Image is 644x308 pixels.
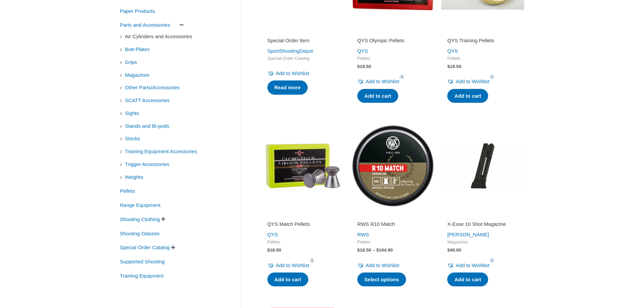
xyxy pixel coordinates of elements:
[124,120,170,132] span: Stands and Bi-pods
[267,261,309,270] a: Add to Wishlist
[267,28,338,36] iframe: Customer reviews powered by Trustpilot
[124,31,193,42] span: Air Cylinders and Accessories
[447,261,489,270] a: Add to Wishlist
[447,77,489,86] a: Add to Wishlist
[119,244,171,250] a: Special Order Catalog
[119,202,161,208] a: Range Equipment
[124,122,170,128] a: Stands and Bi-pods
[267,239,338,245] span: Pellets
[267,69,309,78] a: Add to Wishlist
[267,37,338,46] a: Special Order Item
[119,7,156,13] a: Paper Products
[357,56,428,62] span: Pellets
[124,33,193,39] a: Air Cylinders and Accessories
[376,247,393,253] bdi: 164.90
[261,124,344,207] img: QYS Match Pellets
[119,188,136,193] a: Pellets
[267,80,308,95] a: Read more about “Special Order Item”
[447,221,518,228] h2: X-Esse 10 Shot Magazine
[447,221,518,230] a: X-Esse 10 Shot Magazine
[267,56,338,62] span: Special Order Catalog
[119,214,161,225] span: Shooting Clothing
[447,89,488,103] a: Add to cart: “QYS Training Pellets”
[357,211,428,219] iframe: Customer reviews powered by Trustpilot
[267,221,338,230] a: QYS Match Pellets
[267,211,338,219] iframe: Customer reviews powered by Trustpilot
[447,247,461,253] bdi: 40.00
[357,273,406,287] a: Select options for “RWS R10 Match”
[119,19,171,31] span: Parts and Accessories
[309,258,315,263] span: 3
[119,5,156,17] span: Paper Products
[119,230,161,236] a: Shooting Glasses
[124,110,140,116] a: Sights
[119,228,161,239] span: Shooting Glasses
[119,273,165,278] a: Training Equipment
[447,64,461,69] bdi: 18.50
[376,247,379,253] span: $
[267,247,270,253] span: $
[161,217,165,221] span: 
[357,232,369,237] a: RWS
[119,258,166,264] a: Supported Shooting
[351,124,434,207] img: RWS R10 Match
[357,77,399,86] a: Add to Wishlist
[357,247,371,253] bdi: 18.50
[357,64,360,69] span: $
[357,239,428,245] span: Pellets
[357,261,399,270] a: Add to Wishlist
[267,48,313,54] a: SportShootingDepot
[119,256,166,267] span: Supported Shooting
[124,95,170,106] span: SCATT Accessories
[124,173,144,179] a: Weights
[124,108,140,119] span: Sights
[357,37,428,44] h2: QYS Olympic Pellets
[119,270,165,282] span: Training Equipment
[447,64,450,69] span: $
[489,74,495,79] span: 2
[357,221,428,228] h2: RWS R10 Match
[447,232,489,237] a: [PERSON_NAME]
[447,247,450,253] span: $
[124,71,150,77] a: Magazines
[267,273,308,287] a: Add to cart: “QYS Match Pellets”
[124,148,198,154] a: Training Equipment Accessories
[276,70,309,76] span: Add to Wishlist
[124,84,181,90] a: Other Parts/Accessories
[124,146,198,157] span: Training Equipment Accessories
[124,56,138,68] span: Grips
[171,245,175,250] span: 
[124,59,138,65] a: Grips
[447,28,518,36] iframe: Customer reviews powered by Trustpilot
[447,239,518,245] span: Magazines
[366,262,399,268] span: Add to Wishlist
[267,247,281,253] bdi: 18.50
[366,78,399,84] span: Add to Wishlist
[119,242,171,253] span: Special Order Catalog
[124,44,150,55] span: Butt-Plates
[267,232,278,237] a: QYS
[276,262,309,268] span: Add to Wishlist
[124,97,170,103] a: SCATT Accessories
[357,247,360,253] span: $
[489,258,495,263] span: 3
[267,37,338,44] h2: Special Order Item
[357,64,371,69] bdi: 19.50
[124,171,144,183] span: Weights
[124,159,170,170] span: Trigger Accessories
[124,135,141,141] a: Stocks
[119,22,179,27] a: Parts and Accessories
[357,48,368,54] a: QYS
[357,37,428,46] a: QYS Olympic Pellets
[357,221,428,230] a: RWS R10 Match
[124,133,141,144] span: Stocks
[447,37,518,44] h2: QYS Training Pellets
[119,216,161,222] a: Shooting Clothing
[441,124,524,207] img: X-Esse 10 Shot Magazine
[180,23,184,27] span: 
[447,48,458,54] a: QYS
[357,89,398,103] a: Add to cart: “QYS Olympic Pellets”
[447,211,518,219] iframe: Customer reviews powered by Trustpilot
[447,37,518,46] a: QYS Training Pellets
[399,74,405,79] span: 4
